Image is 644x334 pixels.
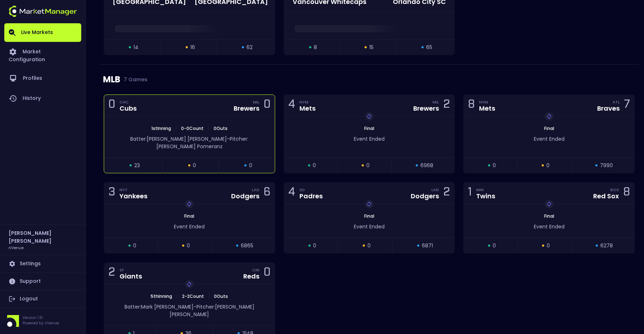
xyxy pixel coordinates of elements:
span: 7 Games [120,77,147,82]
a: Settings [4,255,81,272]
span: 0 - 0 Count [179,125,206,131]
span: 0 Outs [211,125,230,131]
img: replayImg [186,281,192,287]
p: Powered by nVenue [23,320,59,326]
span: 65 [426,44,432,51]
div: 2 [443,99,450,112]
img: logo [9,6,77,17]
div: 7 [624,99,630,112]
div: MLB [103,64,635,95]
span: 0 [493,162,496,169]
span: 0 [193,162,196,169]
span: Final [182,213,196,219]
a: History [4,88,81,108]
div: CIN [252,267,259,273]
span: 16 [190,44,195,51]
img: replayImg [546,113,552,119]
span: | [206,293,212,299]
span: Pitcher: [PERSON_NAME] [PERSON_NAME] [170,303,254,318]
div: Yankees [119,193,147,199]
h3: nVenue [9,245,24,250]
div: Padres [299,193,323,199]
p: Version 1.31 [23,315,59,320]
div: NYM [479,99,495,105]
div: Mets [299,105,316,112]
img: replayImg [546,201,552,207]
div: 4 [288,99,295,112]
div: CHC [119,99,137,105]
span: 0 [546,162,550,169]
div: 3 [108,187,115,200]
div: MIL [253,99,259,105]
div: 8 [468,99,475,112]
span: | [206,125,211,131]
div: 4 [288,187,295,200]
span: Batter: [PERSON_NAME] [PERSON_NAME] [130,135,227,142]
div: ATL [613,99,620,105]
div: Dodgers [231,193,259,199]
span: 2 - 2 Count [180,293,206,299]
span: | [173,125,179,131]
span: 0 Outs [212,293,230,299]
span: Pitcher: [PERSON_NAME] Pomeranz [156,135,249,150]
img: replayImg [366,113,372,119]
div: Brewers [234,105,259,112]
span: 0 [547,242,550,250]
div: 0 [264,267,270,280]
span: 0 [313,162,316,169]
span: Event Ended [534,223,565,230]
span: Final [542,213,556,219]
img: replayImg [186,201,192,207]
span: 8 [314,44,317,51]
div: 8 [623,187,630,200]
span: 6871 [422,242,433,250]
span: 6968 [420,162,433,169]
div: MIN [476,187,495,193]
span: 1st Inning [149,125,173,131]
a: Support [4,273,81,290]
a: Logout [4,290,81,308]
div: Twins [476,193,495,199]
span: 0 [366,162,370,169]
span: 15 [369,44,374,51]
div: SD [299,187,323,193]
div: 0 [108,99,115,112]
span: Final [362,125,376,131]
div: Mets [479,105,495,112]
span: - [194,303,196,310]
span: 0 [313,242,316,250]
div: 2 [443,187,450,200]
div: MIL [433,99,439,105]
span: 0 [187,242,190,250]
div: SF [119,267,142,273]
div: Brewers [413,105,439,112]
div: Giants [119,273,142,280]
span: 14 [133,44,138,51]
div: LAD [431,187,439,193]
span: Event Ended [354,135,385,142]
span: Event Ended [354,223,385,230]
div: Braves [597,105,620,112]
span: Final [362,213,376,219]
a: Market Configuration [4,42,81,68]
span: 5th Inning [148,293,174,299]
h2: [PERSON_NAME] [PERSON_NAME] [9,229,77,245]
span: 62 [247,44,253,51]
span: - [227,135,230,142]
div: NYM [299,99,316,105]
span: 6278 [600,242,613,250]
span: Event Ended [534,135,565,142]
div: BOS [610,187,619,193]
img: replayImg [366,201,372,207]
span: 6865 [241,242,253,250]
div: Reds [243,273,259,280]
span: Batter: Mark [PERSON_NAME] [125,303,194,310]
div: LAD [252,187,259,193]
span: 0 [493,242,496,250]
span: 0 [249,162,252,169]
div: Version 1.31Powered by nVenue [4,315,81,327]
a: Live Markets [4,23,81,42]
span: 23 [134,162,140,169]
div: 0 [264,99,270,112]
span: 7990 [600,162,613,169]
